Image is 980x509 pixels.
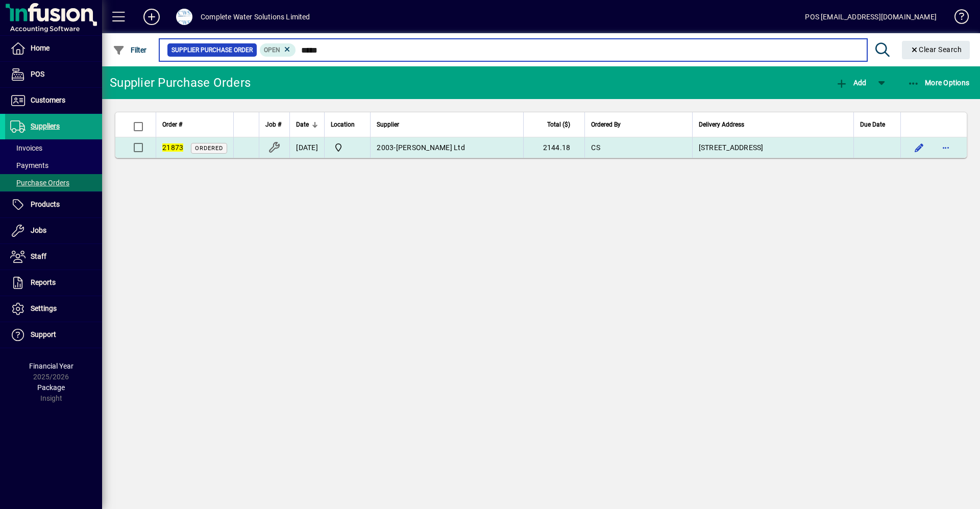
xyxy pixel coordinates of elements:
a: Purchase Orders [5,174,102,191]
span: [PERSON_NAME] Ltd [396,143,465,152]
a: Support [5,322,102,348]
div: Ordered By [591,119,685,130]
span: Add [836,79,866,87]
span: Open [264,46,280,54]
td: [STREET_ADDRESS] [692,137,853,158]
span: Suppliers [31,122,60,130]
span: Ordered By [591,119,621,130]
button: Clear [902,41,970,59]
span: Filter [113,46,147,54]
button: More Options [905,74,972,92]
div: Supplier Purchase Orders [110,75,251,91]
span: CS [591,143,600,152]
span: Jobs [31,226,46,234]
span: Location [331,119,355,130]
button: Filter [110,41,150,59]
a: Jobs [5,218,102,244]
button: Profile [168,8,201,26]
button: Add [135,8,168,26]
span: Customers [31,96,65,104]
a: Settings [5,296,102,322]
span: Supplier [377,119,399,130]
a: Invoices [5,139,102,157]
a: Staff [5,244,102,270]
span: POS [31,70,44,78]
span: Job # [265,119,281,130]
span: Payments [10,161,48,169]
div: Supplier [377,119,517,130]
a: Home [5,36,102,61]
td: [DATE] [289,137,324,158]
span: Due Date [860,119,885,130]
span: Invoices [10,144,42,152]
button: Add [833,74,869,92]
a: Customers [5,88,102,113]
span: Supplier Purchase Order [171,45,253,55]
span: Ordered [195,145,223,152]
a: POS [5,62,102,87]
td: 2144.18 [523,137,584,158]
span: Staff [31,252,46,260]
span: Reports [31,278,56,286]
span: Total ($) [547,119,570,130]
span: Support [31,330,56,338]
span: Package [37,383,65,392]
div: Location [331,119,364,130]
div: Date [296,119,318,130]
span: More Options [908,79,970,87]
em: 21873 [162,143,183,152]
span: 2003 [377,143,394,152]
div: Complete Water Solutions Limited [201,9,310,25]
span: Date [296,119,309,130]
div: POS [EMAIL_ADDRESS][DOMAIN_NAME] [805,9,937,25]
span: Order # [162,119,182,130]
span: Products [31,200,60,208]
span: Financial Year [29,362,73,370]
a: Products [5,192,102,217]
a: Reports [5,270,102,296]
span: Delivery Address [699,119,744,130]
a: Payments [5,157,102,174]
div: Due Date [860,119,894,130]
span: Settings [31,304,57,312]
mat-chip: Completion Status: Open [260,43,296,57]
span: Purchase Orders [10,179,69,187]
button: More options [938,139,954,156]
button: Edit [911,139,927,156]
div: Order # [162,119,227,130]
span: Clear Search [910,45,962,54]
td: - [370,137,523,158]
span: Motueka [331,141,364,154]
div: Total ($) [530,119,579,130]
span: Home [31,44,50,52]
a: Knowledge Base [947,2,967,35]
